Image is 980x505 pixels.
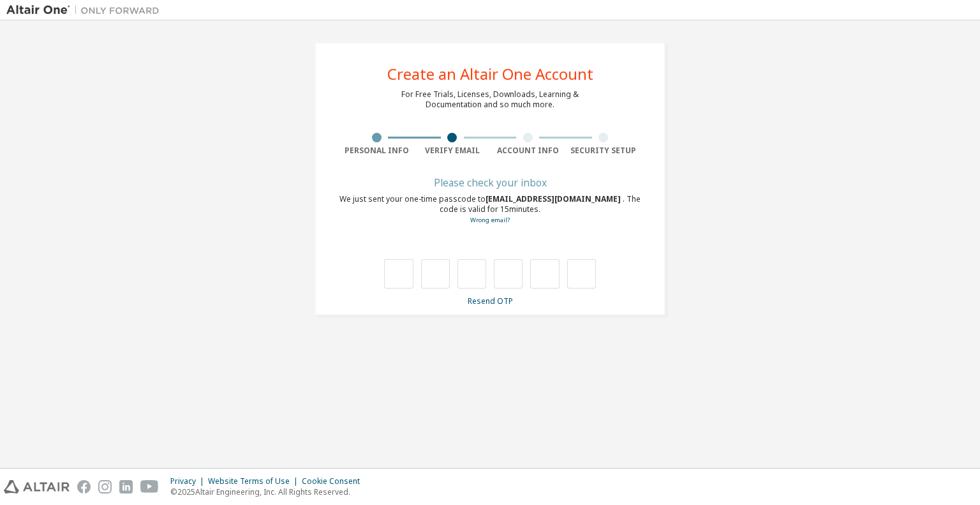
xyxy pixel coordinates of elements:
[140,480,159,494] img: youtube.svg
[302,476,367,486] div: Cookie Consent
[486,193,623,204] span: [EMAIL_ADDRESS][DOMAIN_NAME]
[401,89,579,110] div: For Free Trials, Licenses, Downloads, Learning & Documentation and so much more.
[77,480,91,494] img: facebook.svg
[98,480,112,494] img: instagram.svg
[170,486,367,497] p: © 2025 Altair Engineering, Inc. All Rights Reserved.
[6,4,166,17] img: Altair One
[339,146,415,156] div: Personal Info
[490,146,566,156] div: Account Info
[470,216,510,224] a: Go back to the registration form
[387,66,593,82] div: Create an Altair One Account
[4,480,70,494] img: altair_logo.svg
[468,296,513,306] a: Resend OTP
[170,476,208,486] div: Privacy
[119,480,133,494] img: linkedin.svg
[208,476,302,486] div: Website Terms of Use
[339,179,641,186] div: Please check your inbox
[415,146,491,156] div: Verify Email
[566,146,642,156] div: Security Setup
[339,194,641,225] div: We just sent your one-time passcode to . The code is valid for 15 minutes.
